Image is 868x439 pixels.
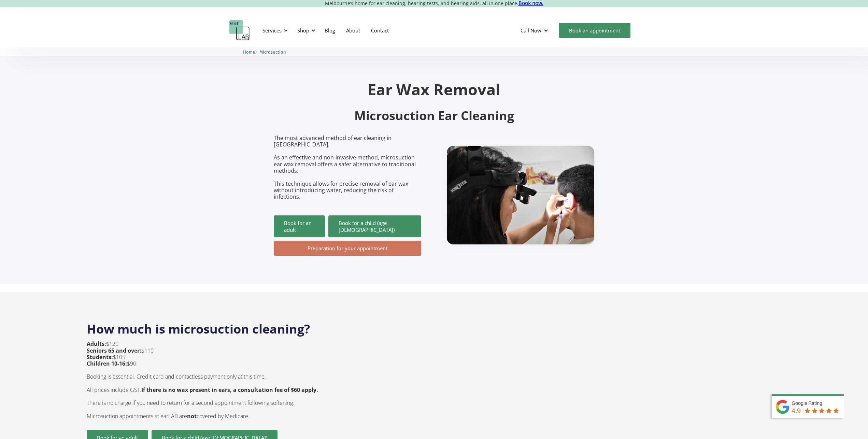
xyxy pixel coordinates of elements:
[87,360,127,367] strong: Children 10-16:
[87,314,781,337] h2: How much is microsuction cleaning?
[229,20,250,41] a: home
[262,27,282,34] div: Services
[87,347,141,354] strong: Seniors 65 and over:
[141,386,318,394] strong: If there is no wax present in ears, a consultation fee of $60 apply.
[274,135,421,200] p: The most advanced method of ear cleaning in [GEOGRAPHIC_DATA]. As an effective and non-invasive m...
[87,353,113,361] strong: Students:
[87,340,106,348] strong: Adults:
[297,27,309,34] div: Shop
[447,146,594,244] img: boy getting ear checked.
[274,82,595,97] h1: Ear Wax Removal
[243,49,255,55] span: Home
[293,20,317,41] div: Shop
[259,48,286,55] a: Microsuction
[243,48,259,56] li: 〉
[87,341,318,419] p: $120 $110 $105 $90 Booking is essential. Credit card and contactless payment only at this time. A...
[274,215,325,237] a: Book for an adult
[274,241,421,256] a: Preparation for your appointment
[243,48,255,55] a: Home
[187,412,197,420] strong: not
[521,27,541,34] div: Call Now
[259,49,286,55] span: Microsuction
[366,20,394,40] a: Contact
[341,20,366,40] a: About
[559,23,630,38] a: Book an appointment
[515,20,555,41] div: Call Now
[274,108,595,124] h2: Microsuction Ear Cleaning
[328,215,421,237] a: Book for a child (age [DEMOGRAPHIC_DATA])
[258,20,290,41] div: Services
[319,20,341,40] a: Blog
